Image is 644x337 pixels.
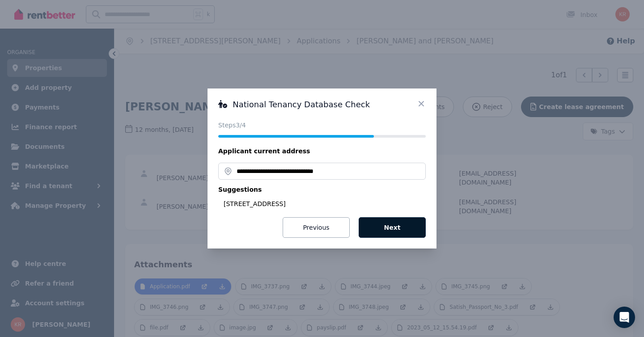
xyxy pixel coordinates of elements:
div: Open Intercom Messenger [614,307,635,328]
button: Next [359,217,426,238]
h3: National Tenancy Database Check [218,99,426,110]
div: [STREET_ADDRESS] [224,199,426,208]
button: Previous [283,217,350,238]
legend: Applicant current address [218,147,426,156]
p: Steps 3 /4 [218,121,426,130]
p: Suggestions [218,185,426,194]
